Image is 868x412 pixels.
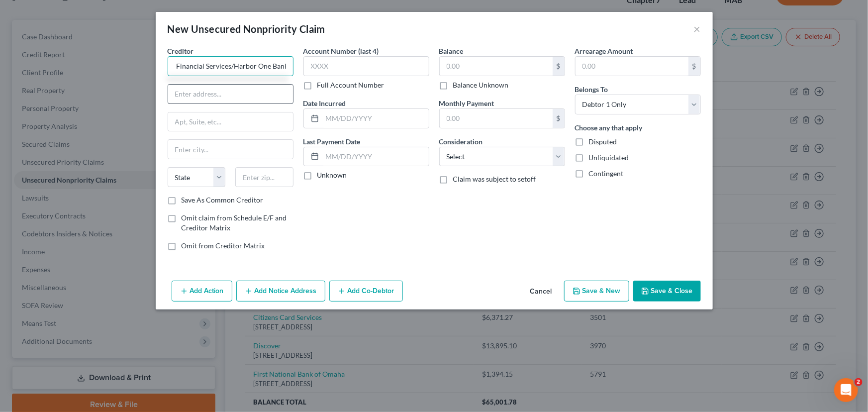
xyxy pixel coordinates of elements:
span: Omit from Creditor Matrix [182,241,265,250]
label: Account Number (last 4) [303,46,379,56]
label: Balance Unknown [453,80,509,90]
span: Disputed [589,137,617,146]
div: $ [688,57,700,76]
input: XXXX [303,56,429,76]
div: $ [553,57,565,76]
span: Contingent [589,169,624,178]
span: Belongs To [575,85,608,94]
label: Monthly Payment [439,98,494,108]
label: Save As Common Creditor [182,195,264,205]
input: Enter address... [168,85,293,103]
input: Search creditor by name... [168,56,293,76]
span: Claim was subject to setoff [453,175,536,183]
input: 0.00 [440,109,553,128]
input: 0.00 [440,57,553,76]
label: Arrearage Amount [575,46,633,56]
div: New Unsecured Nonpriority Claim [168,22,325,36]
label: Choose any that apply [575,122,643,133]
label: Balance [439,46,464,56]
div: $ [553,109,565,128]
button: Add Action [172,281,232,302]
iframe: Intercom live chat [834,378,858,402]
button: Add Co-Debtor [329,281,403,302]
span: Unliquidated [589,153,629,162]
span: Creditor [168,47,194,55]
label: Date Incurred [303,98,346,108]
input: Enter zip... [235,167,293,187]
span: 2 [855,378,863,386]
button: Cancel [522,282,560,302]
input: Apt, Suite, etc... [168,112,293,131]
span: Omit claim from Schedule E/F and Creditor Matrix [182,213,287,232]
label: Last Payment Date [303,136,361,147]
input: Enter city... [168,140,293,159]
label: Unknown [317,170,347,180]
button: Save & Close [633,281,701,302]
input: 0.00 [576,57,688,76]
input: MM/DD/YYYY [322,147,429,166]
button: × [694,23,701,35]
button: Add Notice Address [236,281,325,302]
button: Save & New [564,281,629,302]
label: Full Account Number [317,80,385,90]
label: Consideration [439,136,483,147]
input: MM/DD/YYYY [322,109,429,128]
